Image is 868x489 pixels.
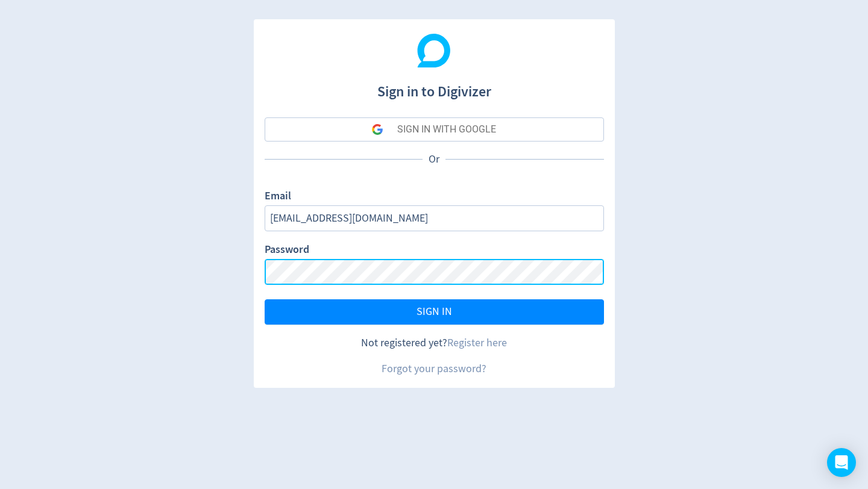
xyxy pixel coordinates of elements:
div: SIGN IN WITH GOOGLE [397,117,496,142]
div: Open Intercom Messenger [827,448,856,477]
h1: Sign in to Digivizer [265,71,604,102]
button: SIGN IN WITH GOOGLE [265,117,604,142]
label: Password [265,242,309,259]
div: Not registered yet? [265,335,604,350]
button: SIGN IN [265,299,604,325]
p: Or [423,152,445,167]
a: Register here [447,336,507,350]
img: Digivizer Logo [417,34,451,67]
span: SIGN IN [417,307,452,317]
a: Forgot your password? [382,362,486,376]
label: Email [265,188,291,205]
